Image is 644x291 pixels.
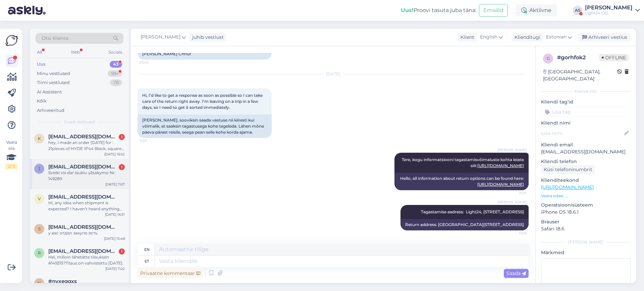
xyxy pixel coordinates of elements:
div: All [36,48,43,57]
span: k [38,136,41,141]
span: Tagastamise aadress: Light24, [STREET_ADDRESS] [421,209,524,214]
div: Proovi tasuta juba täna: [401,6,476,14]
span: 11:27 [501,191,527,196]
p: Vaata edasi ... [541,193,631,199]
div: Light24 OÜ [585,10,633,16]
div: Hei, milloin lähetätte tilauksen #149315?Tilaus on vahvistettu [DATE]. [48,254,125,266]
div: Küsi telefoninumbrit [541,165,595,174]
button: Emailid [479,4,508,17]
span: Uued vestlused [64,119,95,125]
div: AS [573,6,582,15]
div: Aktiivne [516,4,557,16]
div: AI Assistent [37,89,62,95]
p: Kliendi email [541,141,631,148]
div: Klienditugi [512,34,540,41]
div: Uus [37,61,46,68]
span: 11:28 [501,231,527,236]
div: Web [69,48,81,57]
span: Offline [599,54,629,61]
div: [PERSON_NAME], sooviksin saada vastuse nii kiiresti kui võimalik, et saaksin tagastusega kohe teg... [138,115,272,138]
div: [DATE] 7:07 [105,182,125,187]
div: Klient [458,34,474,41]
div: hey, i made an order [DATE] for : 21pieces of HYDE IP44 Black, square lamps We opened the package... [48,140,125,152]
div: Kõik [37,98,47,104]
span: 11:23 [140,138,165,143]
p: Operatsioonisüsteem [541,202,631,209]
input: Lisa tag [541,107,631,117]
div: 1 [119,164,125,170]
p: Safari 18.6 [541,225,631,232]
span: English [480,33,497,41]
div: [DATE] 16:52 [104,152,125,157]
div: Return address: [GEOGRAPHIC_DATA][STREET_ADDRESS] [400,219,529,230]
span: shahzoda@ovivoelektrik.com.tr [48,224,118,230]
p: Kliendi nimi [541,120,631,127]
a: [URL][DOMAIN_NAME] [541,184,594,190]
div: Minu vestlused [37,70,70,77]
div: 43 [110,61,122,68]
div: [DATE] [138,71,529,77]
a: [URL][DOMAIN_NAME] [477,163,524,168]
div: et [145,256,149,267]
span: Hi, I’d like to get a response as soon as possible so I can take care of the return right away. I... [142,93,264,110]
div: у вас отдел закупо есть [48,230,125,236]
span: [PERSON_NAME] [498,200,527,205]
div: juhib vestlust [190,34,224,41]
span: Tere, kogu informatsiooni tagastamisvõimaluste kohta leiate siit: [402,157,525,168]
p: Brauser [541,218,631,225]
span: justmisius@gmail.com [48,164,118,170]
input: Lisa nimi [541,130,623,137]
div: Arhiveeritud [37,107,64,114]
div: Kliendi info [541,88,631,94]
span: [PERSON_NAME] [141,33,180,41]
span: ritvaleinonen@hotmail.com [48,248,118,254]
p: Klienditeekond [541,177,631,184]
div: 2 / 3 [5,163,17,169]
span: Saada [506,270,526,276]
p: Kliendi telefon [541,158,631,165]
a: [URL][DOMAIN_NAME] [477,182,524,187]
div: [PERSON_NAME] [541,239,631,245]
span: s [38,226,41,231]
span: vanheiningenruud@gmail.com [48,194,118,200]
div: Tiimi vestlused [37,79,70,86]
div: 1 [119,248,125,254]
div: 99+ [108,70,122,77]
p: Kliendi tag'id [541,98,631,105]
div: [GEOGRAPHIC_DATA], [GEOGRAPHIC_DATA] [543,68,617,82]
b: Uus! [401,7,414,13]
div: Hello, all information about return options can be found here: [394,173,529,190]
div: [DATE] 16:31 [105,212,125,217]
div: [PERSON_NAME] [585,5,633,10]
span: Otsi kliente [42,35,68,42]
div: # gorhfok2 [557,54,599,62]
span: g [547,56,550,61]
div: 1 [119,134,125,140]
a: [PERSON_NAME]Light24 OÜ [585,5,640,16]
span: Estonian [546,33,567,41]
span: kuninkaantie752@gmail.com [48,134,118,140]
span: [PERSON_NAME] [498,147,527,152]
span: #nyxeggxs [48,278,77,284]
div: Privaatne kommentaar [138,269,203,278]
div: Hi, any idea when shipment is expected? I haven’t heard anything yet. Commande n°149638] ([DATE])... [48,200,125,212]
img: Askly Logo [5,34,18,47]
div: [DATE] 7:02 [105,266,125,271]
div: Sveiki vis dar laukiu užsakymo Nr. 149289 [48,170,125,182]
span: j [38,166,40,171]
span: v [38,196,41,201]
div: [DATE] 15:48 [104,236,125,241]
div: Arhiveeri vestlus [578,33,630,42]
div: Vaata siia [5,139,17,169]
span: n [38,281,41,286]
span: 23:45 [140,60,165,65]
div: Socials [107,48,123,57]
p: Märkmed [541,249,631,256]
div: 78 [110,79,122,86]
div: en [144,244,150,255]
p: iPhone OS 18.6.1 [541,209,631,216]
p: [EMAIL_ADDRESS][DOMAIN_NAME] [541,148,631,155]
span: r [38,250,41,256]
